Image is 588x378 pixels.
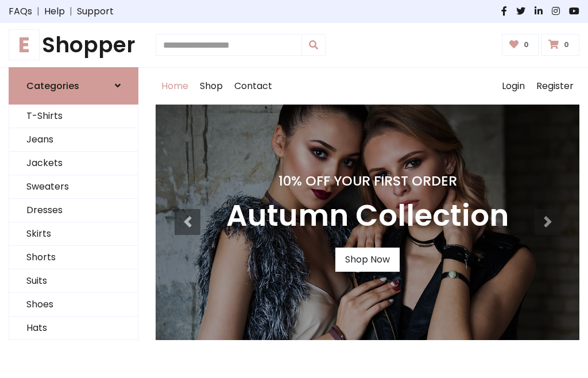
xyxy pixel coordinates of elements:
a: Home [156,68,194,105]
h1: Shopper [9,32,138,58]
a: Hats [9,317,138,340]
a: T-Shirts [9,105,138,128]
a: Sweaters [9,175,138,199]
a: Help [44,5,65,18]
span: 0 [521,40,532,50]
a: Support [77,5,114,18]
a: FAQs [9,5,32,18]
h4: 10% Off Your First Order [226,173,509,189]
a: Jeans [9,128,138,152]
a: Categories [9,67,138,105]
a: Shop Now [335,248,400,272]
a: Suits [9,269,138,293]
a: Dresses [9,199,138,222]
a: Shoes [9,293,138,317]
span: | [32,5,44,18]
a: Skirts [9,222,138,246]
a: Login [496,68,531,105]
a: Shorts [9,246,138,269]
span: E [9,29,40,60]
span: 0 [561,40,572,50]
h6: Categories [26,80,79,91]
a: 0 [541,34,579,56]
h3: Autumn Collection [226,198,509,234]
a: Contact [229,68,278,105]
a: EShopper [9,32,138,58]
a: Register [531,68,579,105]
span: | [65,5,77,18]
a: Shop [194,68,229,105]
a: 0 [502,34,539,56]
a: Jackets [9,152,138,175]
